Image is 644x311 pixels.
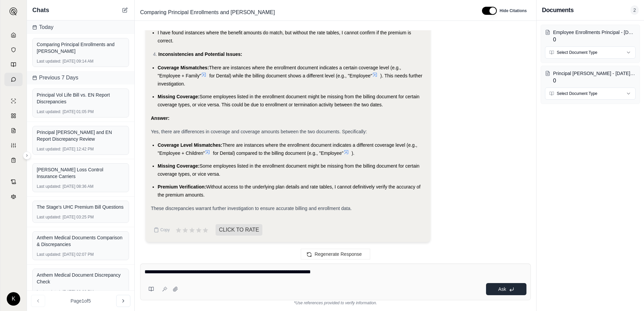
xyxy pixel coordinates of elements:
[4,28,23,42] a: Home
[37,289,125,295] div: [DATE] 02:03 PM
[37,272,125,285] div: Anthem Medical Document Discrepancy Check
[545,70,636,85] button: Principal [PERSON_NAME] - [DATE].xlsx0
[553,29,636,44] div: 0
[500,8,527,13] span: Hide Citations
[37,204,125,210] div: The Stage's UHC Premium Bill Questions
[151,129,367,134] span: Yes, there are differences in coverage and coverage amounts between the two documents. Specifically:
[140,300,531,306] div: *Use references provided to verify information.
[4,58,23,71] a: Prompt Library
[7,5,20,18] button: Expand sidebar
[37,252,125,257] div: [DATE] 02:07 PM
[213,150,343,156] span: for Dental) compared to the billing document (e.g., "Employee"
[4,175,23,188] a: Contract Analysis
[27,21,134,34] div: Today
[4,139,23,152] a: Custom Report
[158,94,199,99] span: Missing Coverage:
[9,7,18,15] img: Expand sidebar
[37,41,125,55] div: Comparing Principal Enrollments and [PERSON_NAME]
[37,214,61,220] span: Last updated:
[352,150,355,156] span: ).
[631,5,639,15] span: 2
[4,124,23,137] a: Claim Coverage
[4,153,23,167] a: Coverage Table
[158,142,417,156] span: There are instances where the enrollment document indicates a different coverage level (e.g., "Em...
[158,94,419,107] span: Some employees listed in the enrollment document might be missing from the billing document for c...
[37,109,61,114] span: Last updated:
[315,251,362,257] span: Regenerate Response
[71,298,91,304] span: Page 1 of 5
[158,65,401,78] span: There are instances where the enrollment document indicates a certain coverage level (e.g., "Empl...
[542,5,574,15] h3: Documents
[4,73,23,86] a: Chat
[37,184,125,189] div: [DATE] 08:36 AM
[37,166,125,180] div: [PERSON_NAME] Loss Control Insurance Carriers
[158,30,411,43] span: I have found instances where the benefit amounts do match, but without the rate tables, I cannot ...
[151,115,169,121] strong: Answer:
[37,146,61,152] span: Last updated:
[158,163,419,177] span: Some employees listed in the enrollment document might be missing from the billing document for c...
[37,252,61,257] span: Last updated:
[23,151,31,160] button: Expand sidebar
[37,59,125,64] div: [DATE] 09:14 AM
[37,92,125,105] div: Principal Vol Life Bill vs. EN Report Discrepancies
[4,190,23,203] a: Legal Search Engine
[37,109,125,114] div: [DATE] 01:05 PM
[137,7,474,18] div: Edit Title
[158,163,199,169] span: Missing Coverage:
[37,289,61,295] span: Last updated:
[137,7,278,18] span: Comparing Principal Enrollments and [PERSON_NAME]
[7,292,20,306] div: K
[37,214,125,220] div: [DATE] 03:25 PM
[158,51,242,57] span: Inconsistencies and Potential Issues:
[32,5,49,15] span: Chats
[37,146,125,152] div: [DATE] 12:42 PM
[301,249,370,260] button: Regenerate Response
[4,94,23,108] a: Single Policy
[545,29,636,44] button: Employee Enrollments Principal - [DATE].xlsx0
[121,6,129,14] button: New Chat
[158,142,222,148] span: Coverage Level Mismatches:
[553,70,636,77] p: Principal Bill - 8-1-2025.xlsx
[158,184,421,198] span: Without access to the underlying plan details and rate tables, I cannot definitively verify the a...
[4,109,23,123] a: Policy Comparisons
[486,283,526,295] button: Ask
[37,129,125,142] div: Principal [PERSON_NAME] and EN Report Discrepancy Review
[209,73,372,78] span: for Dental) while the billing document shows a different level (e.g., "Employee"
[553,70,636,85] div: 0
[151,206,352,211] span: These discrepancies warrant further investigation to ensure accurate billing and enrollment data.
[498,286,506,292] span: Ask
[158,65,209,70] span: Coverage Mismatches:
[158,184,206,189] span: Premium Verification:
[37,184,61,189] span: Last updated:
[27,71,134,84] div: Previous 7 Days
[151,223,172,237] button: Copy
[216,224,262,236] span: CLICK TO RATE
[160,227,170,233] span: Copy
[4,43,23,57] a: Documents Vault
[37,59,61,64] span: Last updated:
[37,234,125,248] div: Anthem Medical Documents Comparison & Discrepancies
[553,29,636,36] p: Employee Enrollments Principal - 8-22-2025.xlsx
